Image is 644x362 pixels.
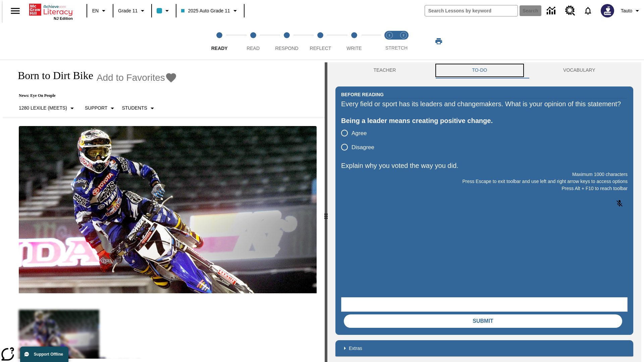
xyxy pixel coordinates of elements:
[335,23,374,60] button: Write step 5 of 5
[118,7,138,14] span: Grade 11
[346,46,362,51] span: Write
[211,46,228,51] span: Ready
[233,23,272,60] button: Read step 2 of 5
[394,23,413,60] button: Stretch Respond step 2 of 2
[119,102,159,114] button: Select Student
[154,5,174,17] button: Class color is light blue. Change class color
[385,45,408,51] span: STRETCH
[543,2,561,20] a: Data Center
[82,102,119,114] button: Scaffolds, Support
[561,2,579,20] a: Resource Center, Will open in new tab
[341,115,628,126] div: Being a leader means creating positive change.
[275,46,298,51] span: Respond
[97,72,177,83] button: Add to Favorites - Born to Dirt Bike
[425,5,518,16] input: search field
[428,35,449,47] button: Print
[341,126,380,154] div: poll
[92,7,99,14] span: EN
[388,34,390,37] text: 1
[621,7,632,14] span: Tauto
[3,5,98,11] body: Explain why you voted the way you did. Maximum 1000 characters Press Alt + F10 to reach toolbar P...
[341,178,628,185] p: Press Escape to exit toolbar and use left and right arrow keys to access options
[341,185,628,192] p: Press Alt + F10 to reach toolbar
[341,171,628,178] p: Maximum 1000 characters
[335,340,633,356] div: Extras
[335,62,633,78] div: Instructional Panel Tabs
[247,46,260,51] span: Read
[579,2,597,19] a: Notifications
[301,23,340,60] button: Reflect step 4 of 5
[327,62,641,362] div: activity
[344,314,622,328] button: Submit
[341,160,628,171] p: Explain why you voted the way you did.
[352,129,367,138] span: Agree
[267,23,306,60] button: Respond step 3 of 5
[54,16,73,20] span: NJ Edition
[20,347,68,362] button: Support Offline
[178,5,241,17] button: Class: 2025 Auto Grade 11, Select your class
[349,345,362,352] p: Extras
[181,7,230,14] span: 2025 Auto Grade 11
[89,5,111,17] button: Language: EN, Select a language
[402,34,404,37] text: 2
[115,5,149,17] button: Grade: Grade 11, Select a grade
[325,62,327,362] div: Press Enter or Spacebar and then press right and left arrow keys to move the slider
[85,105,107,112] p: Support
[335,62,434,78] button: Teacher
[5,1,25,21] button: Open side menu
[434,62,525,78] button: TO-DO
[11,69,93,82] h1: Born to Dirt Bike
[341,99,628,109] div: Every field or sport has its leaders and changemakers. What is your opinion of this statement?
[601,4,614,17] img: Avatar
[97,72,165,83] span: Add to Favorites
[611,195,628,212] button: Click to activate and allow voice recognition
[11,93,177,98] p: News: Eye On People
[19,126,317,294] img: Motocross racer James Stewart flies through the air on his dirt bike.
[597,2,618,19] button: Select a new avatar
[29,2,73,20] div: Home
[525,62,633,78] button: VOCABULARY
[200,23,239,60] button: Ready step 1 of 5
[380,23,399,60] button: Stretch Read step 1 of 2
[3,62,325,359] div: reading
[352,143,374,152] span: Disagree
[19,105,67,112] p: 1280 Lexile (Meets)
[16,102,79,114] button: Select Lexile, 1280 Lexile (Meets)
[341,91,384,98] h2: Before Reading
[122,105,147,112] p: Students
[310,46,331,51] span: Reflect
[34,352,63,357] span: Support Offline
[618,5,644,17] button: Profile/Settings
